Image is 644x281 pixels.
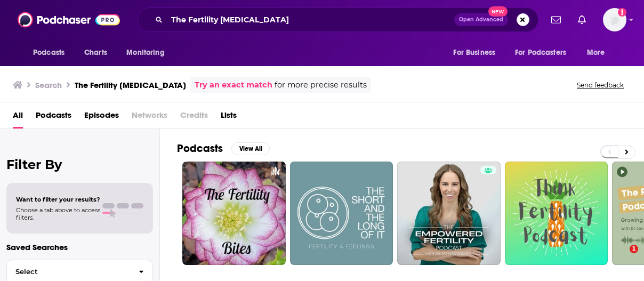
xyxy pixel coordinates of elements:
span: Networks [132,107,167,129]
a: Episodes [84,107,119,129]
span: Charts [84,45,107,60]
a: Try an exact match [195,79,272,91]
iframe: Intercom live chat [608,245,633,270]
a: Podcasts [36,107,71,129]
input: Search podcasts, credits, & more... [167,11,454,28]
h2: Podcasts [177,142,223,155]
span: For Podcasters [515,45,566,60]
button: open menu [508,43,582,63]
a: Lists [221,107,237,129]
span: Select [7,268,130,275]
a: Show notifications dropdown [547,11,565,29]
span: Open Advanced [459,17,503,22]
span: For Business [453,45,495,60]
button: Show profile menu [603,8,626,31]
img: User Profile [603,8,626,31]
button: Open AdvancedNew [454,13,508,26]
span: Credits [180,107,208,129]
span: New [488,6,508,17]
span: Want to filter your results? [16,196,100,203]
button: open menu [446,43,509,63]
h3: Search [35,80,62,90]
span: Logged in as KTMSseat4 [603,8,626,31]
a: All [13,107,23,129]
img: Podchaser - Follow, Share and Rate Podcasts [18,10,120,30]
span: Monitoring [126,45,164,60]
h3: The Fertility [MEDICAL_DATA] [75,80,186,90]
span: Podcasts [33,45,65,60]
span: 1 [630,245,638,253]
p: Saved Searches [6,242,153,252]
h2: Filter By [6,157,153,172]
button: View All [231,142,270,155]
span: Choose a tab above to access filters. [16,206,100,221]
button: open menu [119,43,178,63]
span: for more precise results [275,79,367,91]
button: Send feedback [574,81,627,90]
a: PodcastsView All [177,142,270,155]
div: Search podcasts, credits, & more... [138,7,538,32]
a: Charts [77,43,114,63]
button: open menu [579,43,618,63]
svg: Add a profile image [618,8,626,17]
button: open menu [26,43,78,63]
a: Show notifications dropdown [574,11,590,29]
span: More [587,45,605,60]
